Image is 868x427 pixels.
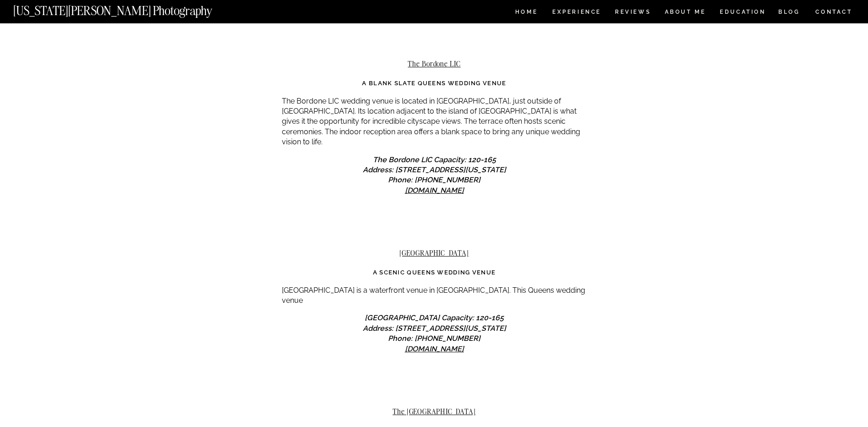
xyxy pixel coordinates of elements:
[552,9,600,17] a: Experience
[363,313,506,353] em: [GEOGRAPHIC_DATA] Capacity: 120-165 Address: [STREET_ADDRESS][US_STATE] Phone: [PHONE_NUMBER]
[362,80,506,87] strong: A Blank Slate Queens Wedding Venue
[393,407,476,416] a: The [GEOGRAPHIC_DATA]
[778,9,800,17] a: BLOG
[282,96,587,148] p: The Bordone LIC wedding venue is located in [GEOGRAPHIC_DATA], just outside of [GEOGRAPHIC_DATA]....
[363,155,506,195] em: The Bordone LIC Capacity: 120-165 Address: [STREET_ADDRESS][US_STATE] Phone: [PHONE_NUMBER]
[408,59,461,68] a: The Bordone LIC
[719,9,767,17] a: EDUCATION
[373,269,496,276] strong: A Scenic Queens Wedding Venue
[815,7,853,17] a: CONTACT
[282,285,587,306] p: [GEOGRAPHIC_DATA] is a waterfront venue in [GEOGRAPHIC_DATA]. This Queens wedding venue
[13,5,243,12] a: [US_STATE][PERSON_NAME] Photography
[399,248,469,257] a: [GEOGRAPHIC_DATA]
[405,186,464,195] a: [DOMAIN_NAME]
[664,9,706,17] a: ABOUT ME
[405,345,464,353] a: [DOMAIN_NAME]
[615,9,649,17] a: REVIEWS
[513,9,539,17] a: HOME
